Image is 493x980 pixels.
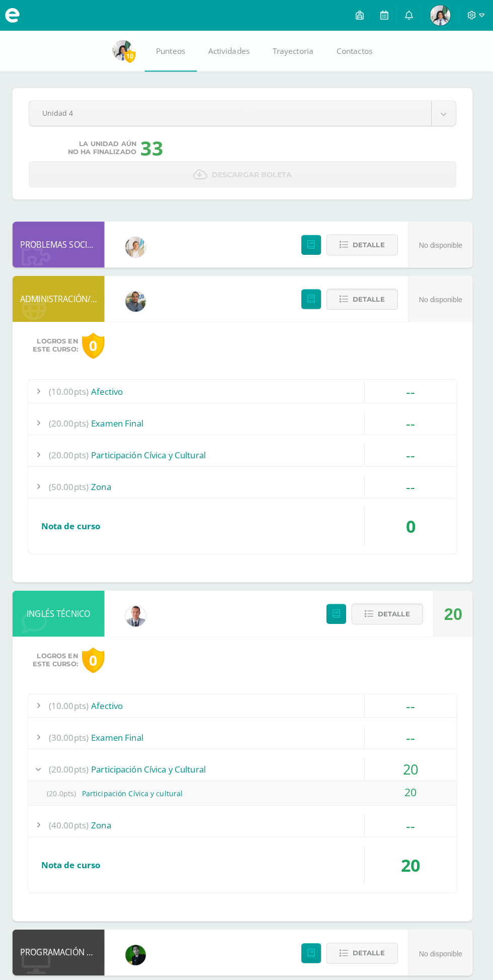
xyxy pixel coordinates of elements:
span: (10.00pts) [56,683,95,706]
div: 20 [367,832,457,870]
div: Afectivo [36,683,457,706]
span: Nota de curso [48,845,107,857]
div: -- [367,801,457,823]
span: Detalle [379,595,411,613]
div: 33 [146,132,169,159]
span: Detalle [355,232,386,250]
a: Actividades [202,30,265,71]
div: 20 [367,768,457,791]
div: PROBLEMAS SOCIOECONÓMICOS [20,218,111,263]
span: Detalle [355,285,386,304]
span: Nota de curso [48,512,107,523]
div: 20 [445,582,463,627]
span: (30.00pts) [56,714,95,737]
div: 0 [89,327,111,353]
span: (20.00pts) [56,405,95,428]
button: Detalle [329,284,399,305]
div: Examen Final [36,405,457,428]
div: 20 [367,745,457,768]
span: No disponible [420,291,463,299]
div: Zona [36,801,457,823]
img: f96c4e5d2641a63132d01c8857867525.png [131,233,151,253]
div: ADMINISTRACIÓN/REDACCIÓN Y CORRESPONDENCIA [20,271,111,317]
div: -- [367,467,457,490]
img: 15665d9db7c334c2905e1587f3c0848d.png [131,596,151,616]
span: Logros en este curso: [40,332,85,348]
span: (50.00pts) [56,467,95,490]
div: 0 [89,637,111,663]
div: -- [367,374,457,396]
img: 7041e6c69181e21aed71338017ff0dd9.png [431,5,451,25]
span: (10.00pts) [56,374,95,396]
div: -- [367,436,457,459]
div: Participación Cívica y Cultural [36,745,457,768]
span: Contactos [339,45,374,55]
button: Detalle [329,231,399,251]
div: -- [367,405,457,428]
div: -- [367,714,457,737]
span: Descargar boleta [216,160,295,184]
span: (20.00pts) [56,436,95,459]
div: -- [367,683,457,706]
div: Afectivo [36,374,457,396]
button: Detalle [329,928,399,948]
span: No disponible [420,237,463,245]
div: Participación Cívica y cultural [36,769,457,792]
span: Detalle [355,929,386,947]
span: Punteos [161,45,190,55]
div: Zona [36,467,457,490]
span: (20.00pts) [56,745,95,768]
img: a3f08ede47cf93992f6d41f2547503f4.png [131,930,151,950]
span: 10 [130,49,141,61]
img: 17181a757847fc8d4c08dff730b821a1.png [131,287,151,307]
div: Participación Cívica y Cultural [36,436,457,459]
div: Examen Final [36,714,457,737]
span: Logros en este curso: [40,642,85,658]
div: INGLÉS TÉCNICO [20,581,111,626]
button: Detalle [354,594,424,614]
a: Trayectoria [265,30,328,71]
div: 0 [367,499,457,537]
span: No disponible [420,934,463,942]
a: Unidad 4 [37,99,456,124]
img: 7041e6c69181e21aed71338017ff0dd9.png [119,39,139,59]
span: Trayectoria [276,45,316,55]
a: Contactos [328,30,386,71]
span: Actividades [213,45,254,55]
span: (20.0pts) [48,769,89,792]
span: Unidad 4 [49,99,420,123]
span: La unidad aún no ha finalizado [75,137,142,154]
a: Punteos [150,30,202,71]
span: (40.00pts) [56,801,95,823]
div: PROGRAMACIÓN COMERCIAL II [20,915,111,960]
